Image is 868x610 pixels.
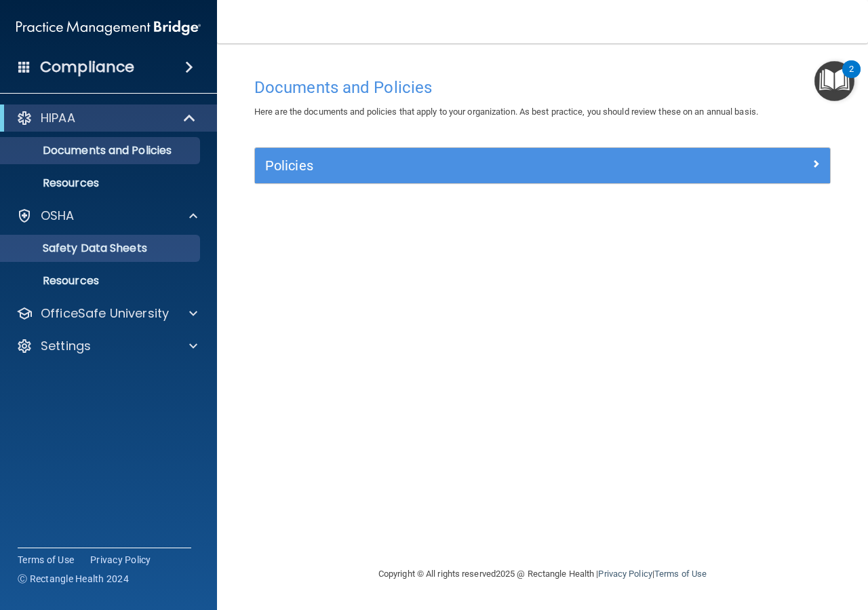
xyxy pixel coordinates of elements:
a: Terms of Use [654,569,707,579]
a: HIPAA [16,110,197,126]
p: Settings [41,338,91,354]
p: Safety Data Sheets [9,242,194,255]
span: Ⓒ Rectangle Health 2024 [18,572,129,586]
p: OSHA [41,208,75,224]
a: OSHA [16,208,197,224]
a: Privacy Policy [90,553,151,567]
a: Settings [16,338,197,354]
p: Resources [9,176,194,190]
p: Resources [9,274,194,288]
h4: Documents and Policies [254,79,831,96]
iframe: Drift Widget Chat Controller [633,514,852,568]
span: Here are the documents and policies that apply to your organization. As best practice, you should... [254,107,758,117]
p: Documents and Policies [9,144,194,157]
div: 2 [849,69,854,87]
p: HIPAA [41,110,75,126]
a: Terms of Use [18,553,74,567]
img: PMB logo [16,14,201,41]
a: Privacy Policy [598,569,652,579]
a: OfficeSafe University [16,305,197,322]
h5: Policies [265,158,676,173]
p: OfficeSafe University [41,305,169,322]
a: Policies [265,155,820,176]
div: Copyright © All rights reserved 2025 @ Rectangle Health | | [295,552,790,596]
button: Open Resource Center, 2 new notifications [814,61,854,101]
h4: Compliance [40,58,134,77]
